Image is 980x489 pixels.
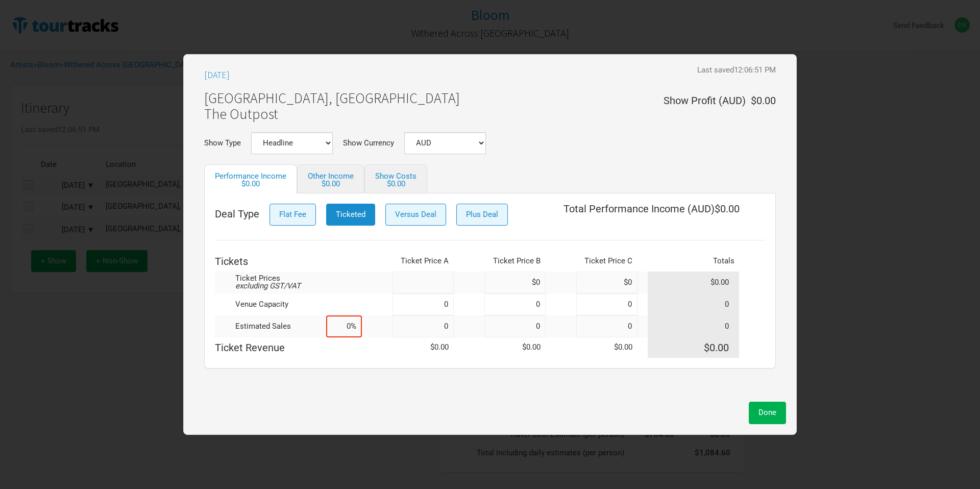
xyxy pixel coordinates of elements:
th: Tickets [215,251,326,272]
th: Totals [648,251,740,272]
label: Show Currency [343,139,394,147]
label: Show Type [204,139,241,147]
div: $0.00 [746,95,776,117]
a: Performance Income$0.00 [204,164,297,193]
h1: [GEOGRAPHIC_DATA], [GEOGRAPHIC_DATA] The Outpost [204,90,460,122]
td: $0.00 [484,337,546,358]
a: Other Income$0.00 [297,164,364,193]
button: Versus Deal [385,204,446,226]
td: Venue Capacity [215,294,326,315]
td: Ticket Revenue [215,337,362,358]
input: %cap [326,315,362,337]
span: Deal Type [215,209,259,219]
span: Versus Deal [395,210,436,219]
span: Flat Fee [279,210,306,219]
td: 0 [648,294,740,315]
div: $0.00 [308,180,354,188]
td: Ticket Prices [215,272,326,294]
span: Plus Deal [466,210,498,219]
button: Ticketed [326,204,375,226]
div: Total Performance Income ( AUD ) $0.00 [563,204,740,229]
th: Ticket Price B [484,251,546,272]
div: $0.00 [375,180,416,188]
td: 0 [648,315,740,337]
div: $0.00 [215,180,286,188]
button: Done [749,402,786,424]
td: $0.00 [648,337,740,358]
em: excluding GST/VAT [235,281,301,290]
td: $0.00 [393,337,454,358]
div: Show Profit ( AUD ) [664,95,746,106]
td: Estimated Sales [215,315,326,337]
button: Plus Deal [456,204,508,226]
th: Ticket Price A [393,251,454,272]
div: Last saved 12:06:51 PM [697,66,776,74]
a: Show Costs$0.00 [364,164,427,193]
button: Flat Fee [269,204,316,226]
h3: [DATE] [204,70,230,80]
td: $0.00 [648,272,740,294]
th: Ticket Price C [576,251,638,272]
span: Ticketed [336,210,365,219]
span: Done [758,408,776,417]
td: $0.00 [576,337,638,358]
